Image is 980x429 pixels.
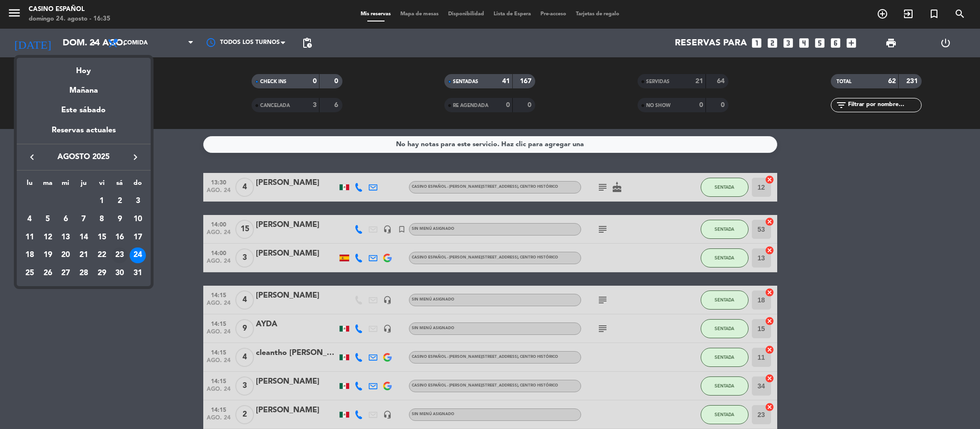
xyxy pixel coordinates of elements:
td: 1 de agosto de 2025 [93,193,111,211]
th: sábado [111,178,129,193]
div: 26 [40,265,56,281]
td: 27 de agosto de 2025 [56,264,75,282]
div: 12 [40,229,56,246]
div: 2 [111,193,128,209]
td: 7 de agosto de 2025 [75,210,93,228]
div: 4 [22,211,38,227]
td: 15 de agosto de 2025 [93,228,111,247]
div: 21 [76,247,92,264]
div: 30 [111,265,128,281]
td: AGO. [21,193,93,211]
i: keyboard_arrow_left [26,151,38,163]
td: 3 de agosto de 2025 [129,193,147,211]
td: 2 de agosto de 2025 [111,193,129,211]
td: 29 de agosto de 2025 [93,264,111,282]
div: 27 [57,265,74,281]
div: Este sábado [17,97,151,124]
div: Mañana [17,77,151,97]
i: keyboard_arrow_right [130,151,141,163]
th: jueves [75,178,93,193]
div: 1 [94,193,110,209]
td: 11 de agosto de 2025 [21,228,39,247]
div: 20 [57,247,74,264]
div: 5 [40,211,56,227]
td: 31 de agosto de 2025 [129,264,147,282]
td: 12 de agosto de 2025 [39,228,57,247]
div: 14 [76,229,92,246]
th: miércoles [56,178,75,193]
div: 3 [130,193,146,209]
td: 9 de agosto de 2025 [111,210,129,228]
div: 15 [94,229,110,246]
td: 26 de agosto de 2025 [39,264,57,282]
div: 11 [22,229,38,246]
div: Hoy [17,58,151,77]
td: 6 de agosto de 2025 [56,210,75,228]
td: 17 de agosto de 2025 [129,228,147,247]
td: 19 de agosto de 2025 [39,247,57,265]
td: 24 de agosto de 2025 [129,247,147,265]
td: 5 de agosto de 2025 [39,210,57,228]
div: 18 [22,247,38,264]
td: 10 de agosto de 2025 [129,210,147,228]
td: 30 de agosto de 2025 [111,264,129,282]
div: 25 [22,265,38,281]
th: lunes [21,178,39,193]
div: 22 [94,247,110,264]
td: 28 de agosto de 2025 [75,264,93,282]
td: 4 de agosto de 2025 [21,210,39,228]
span: agosto 2025 [41,151,127,163]
div: 24 [130,247,146,264]
div: 28 [76,265,92,281]
td: 20 de agosto de 2025 [56,247,75,265]
th: domingo [129,178,147,193]
div: 31 [130,265,146,281]
button: keyboard_arrow_left [23,151,41,163]
td: 18 de agosto de 2025 [21,247,39,265]
div: 29 [94,265,110,281]
button: keyboard_arrow_right [127,151,144,163]
td: 21 de agosto de 2025 [75,247,93,265]
th: viernes [93,178,111,193]
td: 13 de agosto de 2025 [56,228,75,247]
td: 23 de agosto de 2025 [111,247,129,265]
div: 19 [40,247,56,264]
div: 6 [57,211,74,227]
td: 25 de agosto de 2025 [21,264,39,282]
td: 8 de agosto de 2025 [93,210,111,228]
div: 7 [76,211,92,227]
td: 14 de agosto de 2025 [75,228,93,247]
div: 10 [130,211,146,227]
div: 16 [111,229,128,246]
div: 9 [111,211,128,227]
div: 13 [57,229,74,246]
div: Reservas actuales [17,124,151,144]
div: 8 [94,211,110,227]
div: 23 [111,247,128,264]
td: 16 de agosto de 2025 [111,228,129,247]
th: martes [39,178,57,193]
div: 17 [130,229,146,246]
td: 22 de agosto de 2025 [93,247,111,265]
